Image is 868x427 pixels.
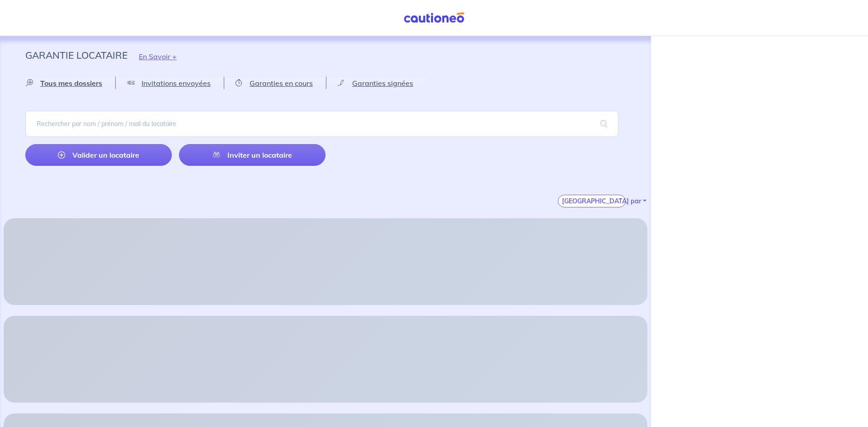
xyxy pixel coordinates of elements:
[25,77,115,89] a: Tous mes dossiers
[558,195,626,207] button: [GEOGRAPHIC_DATA] par
[116,77,224,89] a: Invitations envoyées
[142,79,211,88] span: Invitations envoyées
[326,77,426,89] a: Garanties signées
[179,144,325,166] a: Inviter un locataire
[127,43,188,70] button: En Savoir +
[224,77,326,89] a: Garanties en cours
[590,111,618,136] span: search
[352,79,413,88] span: Garanties signées
[25,47,127,63] p: Garantie Locataire
[25,144,172,166] a: Valider un locataire
[40,79,102,88] span: Tous mes dossiers
[250,79,313,88] span: Garanties en cours
[25,111,618,137] input: Rechercher par nom / prénom / mail du locataire
[400,12,468,23] img: Cautioneo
